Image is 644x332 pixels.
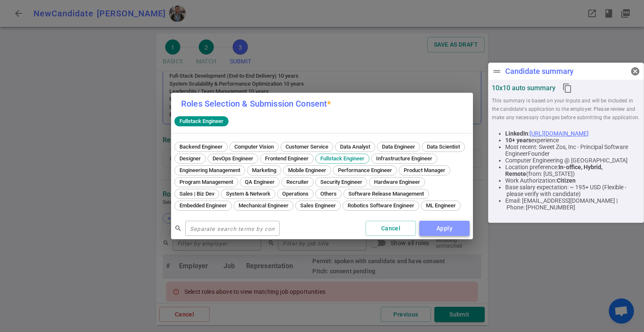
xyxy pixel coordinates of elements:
[181,99,331,109] label: Roles Selection & Submission Consent
[297,202,339,209] span: Sales Engineer
[317,191,340,197] span: Others
[366,221,416,236] button: Cancel
[177,202,230,209] span: Embedded Engineer
[176,118,227,124] span: Fullstack Engineer
[249,167,279,173] span: Marketing
[424,144,463,150] span: Data Scientist
[419,221,470,236] button: Apply
[185,222,280,235] input: Separate search terms by comma or space
[373,155,435,162] span: Infrastructure Engineer
[335,167,395,173] span: Performance Engineer
[174,225,182,232] span: search
[423,202,459,209] span: ML Engineer
[177,144,226,150] span: Backend Engineer
[223,191,273,197] span: System & Network
[177,191,217,197] span: Sales | Biz Dev
[371,179,423,185] span: Hardware Engineer
[317,155,367,162] span: Fullstack Engineer
[379,144,418,150] span: Data Engineer
[345,191,427,197] span: Software Release Management
[283,179,312,185] span: Recruiter
[177,155,204,162] span: Designer
[317,179,365,185] span: Security Engineer
[242,179,278,185] span: QA Engineer
[337,144,373,150] span: Data Analyst
[177,167,243,173] span: Engineering Management
[231,144,277,150] span: Computer Vision
[285,167,329,173] span: Mobile Engineer
[279,191,312,197] span: Operations
[401,167,448,173] span: Product Manager
[210,155,256,162] span: DevOps Engineer
[177,179,236,185] span: Program Management
[345,202,417,209] span: Robotics Software Engineer
[283,144,331,150] span: Customer Service
[262,155,312,162] span: Frontend Engineer
[236,202,291,209] span: Mechanical Engineer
